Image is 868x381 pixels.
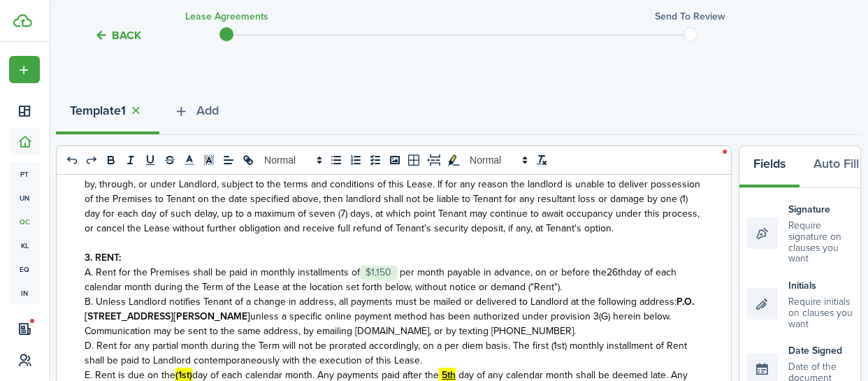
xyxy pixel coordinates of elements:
[140,152,160,168] button: underline
[94,28,141,43] button: Back
[739,146,800,188] button: Fields
[159,93,233,135] button: Add
[532,152,551,168] button: clean
[185,9,268,24] h3: Lease Agreements
[13,14,32,27] img: TenantCloud
[366,152,385,168] button: list: check
[385,152,405,168] button: image
[9,56,40,83] button: Open menu
[196,101,219,120] span: Add
[85,309,671,338] span: unless a specific online payment method has been authorized under provision 3(G) herein below. Co...
[9,162,40,186] a: pt
[62,152,82,168] button: undo: undo
[326,152,346,168] button: list: bullet
[121,152,140,168] button: italic
[655,9,725,24] h3: Send to review
[101,152,121,168] button: bold
[9,210,40,233] a: oc
[85,338,687,368] span: D. Rent for any partial month during the Term will not be prorated accordingly, on a per diem bas...
[238,152,258,168] button: link
[85,250,121,265] strong: 3. RENT:
[9,186,40,210] a: un
[346,152,366,168] button: list: ordered
[405,152,424,168] button: table-better
[85,294,677,309] span: B. Unless Landlord notifies Tenant of a change in address, all payments must be mailed or deliver...
[160,152,180,168] button: strike
[85,133,703,236] span: Term. Subject to the terms and provisions of this Lease, Landlord leases the Premises to Tenant f...
[126,103,145,119] button: Close tab
[360,266,397,280] span: $1,150
[9,281,40,305] a: in
[444,152,463,168] button: toggleMarkYellow: markYellow
[9,257,40,281] a: eq
[424,152,444,168] button: pageBreak
[82,152,101,168] button: redo: redo
[70,101,121,120] strong: Template
[9,233,40,257] a: kl
[85,265,677,294] span: A. Rent for the Premises shall be paid in monthly installments of ﻿﻿﻿ per month payable in advanc...
[121,101,126,120] strong: 1
[85,294,694,324] strong: P.O. [STREET_ADDRESS][PERSON_NAME]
